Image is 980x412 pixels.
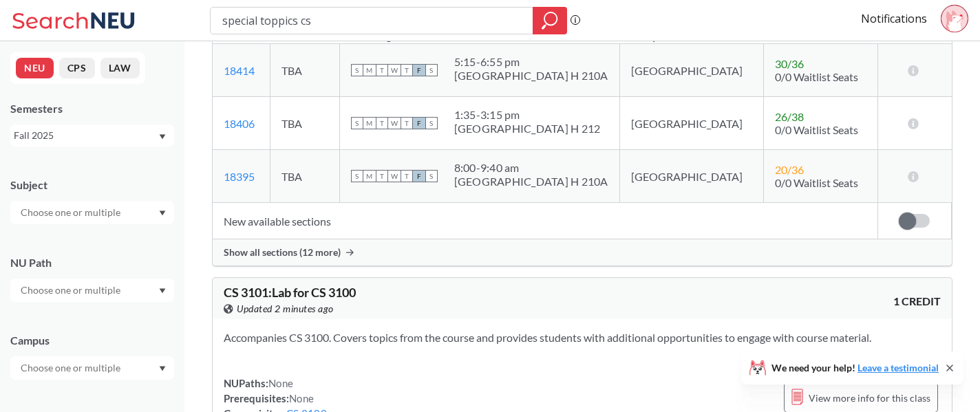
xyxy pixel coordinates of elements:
span: 20 / 36 [775,163,804,176]
div: [GEOGRAPHIC_DATA] H 210A [454,175,608,188]
span: None [289,392,314,404]
button: NEU [16,58,54,78]
td: TBA [270,97,339,150]
div: 1:35 - 3:15 pm [454,108,601,122]
div: [GEOGRAPHIC_DATA] H 212 [454,122,601,135]
span: View more info for this class [809,389,930,406]
span: T [401,117,413,129]
div: Fall 2025 [14,128,158,143]
section: Accompanies CS 3100. Covers topics from the course and provides students with additional opportun... [224,330,941,345]
span: T [376,64,388,76]
span: We need your help! [771,363,939,373]
span: S [351,170,363,182]
input: Choose one or multiple [14,282,129,299]
svg: Dropdown arrow [159,134,166,140]
input: Choose one or multiple [14,360,129,376]
span: S [425,64,438,76]
span: 1 CREDIT [893,294,941,309]
td: TBA [270,44,339,97]
div: NU Path [10,255,174,270]
span: 0/0 Waitlist Seats [775,70,858,83]
a: 18414 [224,64,255,77]
div: Campus [10,333,174,348]
span: 0/0 Waitlist Seats [775,176,858,189]
div: 5:15 - 6:55 pm [454,55,608,69]
span: None [268,377,293,389]
span: F [413,117,425,129]
span: T [376,170,388,182]
div: 8:00 - 9:40 am [454,161,608,175]
span: S [351,117,363,129]
span: M [363,64,376,76]
span: S [425,170,438,182]
div: Show all sections (12 more) [213,239,952,265]
span: W [388,64,401,76]
a: 18395 [224,170,255,183]
div: Semesters [10,101,174,116]
span: M [363,117,376,129]
svg: Dropdown arrow [159,288,166,294]
svg: magnifying glass [542,11,558,30]
div: Dropdown arrow [10,356,174,380]
td: New available sections [213,203,877,239]
a: Notifications [861,11,927,26]
div: [GEOGRAPHIC_DATA] H 210A [454,69,608,83]
svg: Dropdown arrow [159,366,166,371]
span: CS 3101 : Lab for CS 3100 [224,285,356,300]
span: F [413,64,425,76]
span: S [425,117,438,129]
span: M [363,170,376,182]
span: F [413,170,425,182]
span: S [351,64,363,76]
input: Class, professor, course number, "phrase" [221,9,523,32]
a: Leave a testimonial [857,362,939,373]
td: [GEOGRAPHIC_DATA] [619,97,763,150]
span: Updated 2 minutes ago [237,301,334,316]
div: Fall 2025Dropdown arrow [10,124,174,147]
span: T [401,64,413,76]
span: 26 / 38 [775,110,804,123]
div: magnifying glass [533,7,567,34]
div: Dropdown arrow [10,201,174,224]
button: CPS [59,58,95,78]
span: W [388,117,401,129]
div: Subject [10,177,174,193]
td: [GEOGRAPHIC_DATA] [619,150,763,203]
span: 0/0 Waitlist Seats [775,123,858,136]
span: T [401,170,413,182]
td: [GEOGRAPHIC_DATA] [619,44,763,97]
span: 30 / 36 [775,57,804,70]
button: LAW [100,58,140,78]
span: W [388,170,401,182]
svg: Dropdown arrow [159,210,166,216]
span: T [376,117,388,129]
a: 18406 [224,117,255,130]
div: Dropdown arrow [10,279,174,302]
span: Show all sections (12 more) [224,246,341,259]
input: Choose one or multiple [14,204,129,221]
td: TBA [270,150,339,203]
